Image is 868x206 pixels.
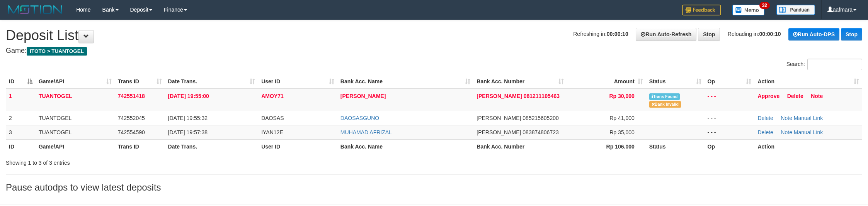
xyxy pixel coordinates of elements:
[781,129,792,135] a: Note
[788,28,839,41] a: Run Auto-DPS
[118,115,145,121] span: 742552045
[567,74,646,89] th: Amount: activate to sort column ascending
[524,93,560,99] span: Copy 081211105463 to clipboard
[258,139,337,154] th: User ID
[567,139,646,154] th: Rp 106.000
[732,5,765,15] img: Button%20Memo.svg
[794,115,823,121] a: Manual Link
[787,93,803,99] a: Delete
[473,139,567,154] th: Bank Acc. Number
[337,139,473,154] th: Bank Acc. Name
[6,156,356,167] div: Showing 1 to 3 of 3 entries
[6,111,36,125] td: 2
[6,89,36,111] td: 1
[794,129,823,135] a: Manual Link
[118,129,145,135] span: 742554590
[115,74,165,89] th: Trans ID: activate to sort column ascending
[340,93,386,99] a: [PERSON_NAME]
[705,111,755,125] td: - - -
[118,93,145,99] span: 742551418
[340,129,392,135] a: MUHAMAD AFRIZAL
[477,129,521,135] span: [PERSON_NAME]
[646,139,705,154] th: Status
[607,31,628,37] strong: 00:00:10
[36,139,115,154] th: Game/API
[609,115,635,121] span: Rp 41,000
[649,93,680,100] span: Similar transaction found
[807,59,862,70] input: Search:
[115,139,165,154] th: Trans ID
[261,93,284,99] span: AMOY71
[168,115,208,121] span: [DATE] 19:55:32
[337,74,473,89] th: Bank Acc. Name: activate to sort column ascending
[6,74,36,89] th: ID: activate to sort column descending
[27,47,87,56] span: ITOTO > TUANTOGEL
[165,74,259,89] th: Date Trans.: activate to sort column ascending
[759,2,770,9] span: 32
[523,129,558,135] span: Copy 083874806723 to clipboard
[786,59,862,70] label: Search:
[705,74,755,89] th: Op: activate to sort column ascending
[6,182,862,192] h3: Pause autodps to view latest deposits
[6,125,36,139] td: 3
[477,115,521,121] span: [PERSON_NAME]
[6,28,862,43] h1: Deposit List
[728,31,781,37] span: Reloading in:
[165,139,259,154] th: Date Trans.
[698,28,720,41] a: Stop
[168,93,209,99] span: [DATE] 19:55:00
[646,74,705,89] th: Status: activate to sort column ascending
[757,129,773,135] a: Delete
[473,74,567,89] th: Bank Acc. Number: activate to sort column ascending
[36,89,115,111] td: TUANTOGEL
[477,93,522,99] span: [PERSON_NAME]
[609,93,634,99] span: Rp 30,000
[6,47,862,55] h4: Game:
[573,31,628,37] span: Refreshing in:
[649,101,681,108] span: Bank is not match
[523,115,558,121] span: Copy 085215605200 to clipboard
[757,93,779,99] a: Approve
[36,74,115,89] th: Game/API: activate to sort column ascending
[841,28,862,41] a: Stop
[811,93,823,99] a: Note
[609,129,635,135] span: Rp 35,000
[6,4,65,15] img: MOTION_logo.png
[776,5,815,15] img: panduan.png
[757,115,773,121] a: Delete
[36,125,115,139] td: TUANTOGEL
[258,74,337,89] th: User ID: activate to sort column ascending
[36,111,115,125] td: TUANTOGEL
[340,115,379,121] a: DAOSASGUNO
[705,139,755,154] th: Op
[705,89,755,111] td: - - -
[168,129,208,135] span: [DATE] 19:57:38
[261,129,283,135] span: IYAN12E
[636,28,696,41] a: Run Auto-Refresh
[682,5,721,15] img: Feedback.jpg
[261,115,284,121] span: DAOSAS
[759,31,781,37] strong: 00:00:10
[705,125,755,139] td: - - -
[754,139,862,154] th: Action
[754,74,862,89] th: Action: activate to sort column ascending
[6,139,36,154] th: ID
[781,115,792,121] a: Note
